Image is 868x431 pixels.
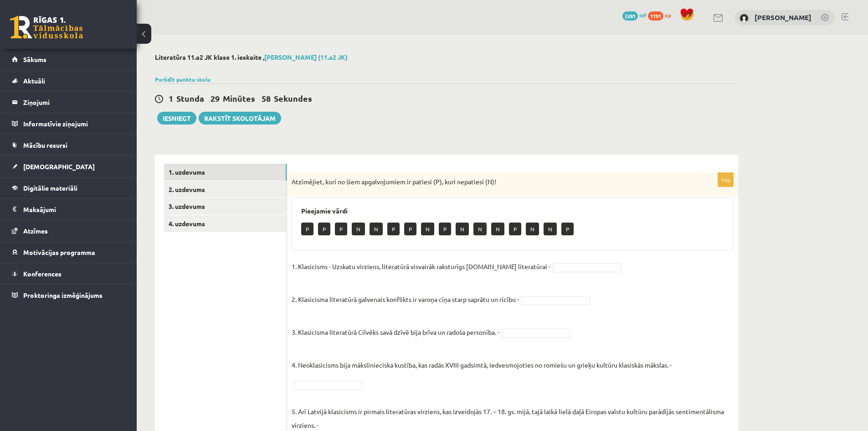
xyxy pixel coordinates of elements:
p: P [335,223,347,235]
a: Atzīmes [12,220,125,241]
p: 1. Klasicisms - Uzskatu virziens, literatūrā visvairāk raksturīgs [DOMAIN_NAME] literatūrai - [292,260,550,273]
p: N [544,223,557,235]
p: P [509,223,521,235]
a: 4. uzdevums [164,215,287,232]
a: Sākums [12,49,125,70]
span: Proktoringa izmēģinājums [23,291,103,299]
span: Stunda [176,93,204,104]
legend: Informatīvie ziņojumi [23,113,125,134]
p: Atzīmējiet, kuri no šiem apgalvojumiem ir patiesi (P), kuri nepatiesi (N)! [292,177,688,187]
a: Konferences [12,263,125,284]
span: Sekundes [274,93,312,104]
p: 10p [718,172,734,187]
span: 58 [262,93,271,104]
span: Aktuāli [23,77,45,85]
a: 1. uzdevums [164,164,287,181]
span: mP [639,11,647,19]
p: N [421,223,434,235]
a: 2281 mP [622,11,647,19]
span: 2281 [622,11,638,21]
img: Kristina Pučko [740,14,749,23]
p: N [526,223,539,235]
p: N [370,223,383,235]
a: Parādīt punktu skalu [155,76,211,83]
span: 1191 [648,11,663,21]
span: Minūtes [223,93,255,104]
span: xp [665,11,671,19]
p: N [491,223,504,235]
span: [DEMOGRAPHIC_DATA] [23,162,95,171]
a: [PERSON_NAME] (11.a2 JK) [264,53,348,61]
span: Atzīmes [23,227,48,235]
h2: Literatūra 11.a2 JK klase 1. ieskaite , [155,53,738,61]
p: 2. Klasicisma literatūrā galvenais konflikts ir varoņa cīņa starp saprātu un rīcību - [292,279,519,306]
a: Ziņojumi [12,92,125,113]
span: 1 [169,93,173,104]
p: P [439,223,451,235]
a: [PERSON_NAME] [755,13,812,22]
span: Mācību resursi [23,141,67,149]
p: P [318,223,330,235]
h3: Pieejamie vārdi [301,207,724,215]
span: Digitālie materiāli [23,184,77,192]
p: N [352,223,365,235]
p: N [473,223,487,235]
p: N [456,223,469,235]
span: Sākums [23,55,46,63]
p: P [404,223,416,235]
a: Digitālie materiāli [12,177,125,198]
a: Aktuāli [12,70,125,91]
a: Proktoringa izmēģinājums [12,285,125,306]
a: 3. uzdevums [164,198,287,215]
button: Iesniegt [157,112,196,125]
a: Rīgas 1. Tālmācības vidusskola [10,16,83,39]
a: 2. uzdevums [164,181,287,198]
p: 3. Klasicisma literatūrā Cilvēks savā dzīvē bija brīva un radoša personība. - [292,312,499,339]
p: P [561,223,574,235]
a: Informatīvie ziņojumi [12,113,125,134]
a: Rakstīt skolotājam [199,112,281,125]
a: 1191 xp [648,11,675,19]
span: 29 [211,93,220,104]
a: Maksājumi [12,199,125,220]
span: Konferences [23,270,62,278]
p: 4. Neoklasicisms bija mākslinieciska kustība, kas radās XVIII gadsimtā, iedvesmojoties no romiešu... [292,344,672,372]
a: Mācību resursi [12,135,125,156]
legend: Maksājumi [23,199,125,220]
p: P [387,223,400,235]
a: Motivācijas programma [12,242,125,263]
legend: Ziņojumi [23,92,125,113]
span: Motivācijas programma [23,248,95,256]
a: [DEMOGRAPHIC_DATA] [12,156,125,177]
p: P [301,223,313,235]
